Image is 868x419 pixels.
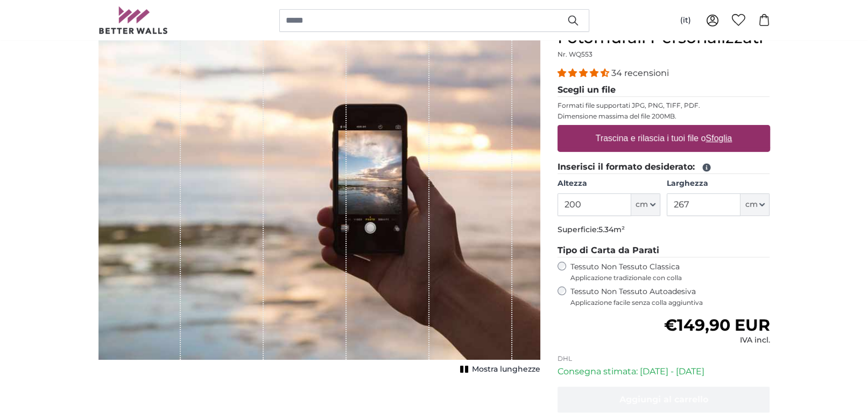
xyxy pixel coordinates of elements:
legend: Tipo di Carta da Parati [558,244,770,257]
u: Sfoglia [705,134,732,143]
span: Mostra lunghezze [472,364,540,375]
label: Tessuto Non Tessuto Autoadesiva [570,287,770,307]
p: Consegna stimata: [DATE] - [DATE] [558,365,770,378]
p: Formati file supportati JPG, PNG, TIFF, PDF. [558,101,770,110]
button: cm [631,193,660,216]
button: (it) [672,11,700,30]
span: Nr. WQ553 [558,50,592,58]
span: 4.32 stars [558,68,611,78]
label: Trascina e rilascia i tuoi file o [591,128,736,149]
span: Applicazione tradizionale con colla [570,274,770,282]
p: Superficie: [558,225,770,235]
button: Mostra lunghezze [457,362,540,377]
p: DHL [558,354,770,363]
label: Altezza [558,178,660,189]
span: cm [636,199,648,210]
span: cm [745,199,757,210]
span: Applicazione facile senza colla aggiuntiva [570,298,770,307]
legend: Scegli un file [558,83,770,97]
img: Betterwalls [98,6,168,34]
label: Tessuto Non Tessuto Classica [570,262,770,282]
div: IVA incl. [664,335,770,346]
div: 1 of 1 [98,28,540,377]
legend: Inserisci il formato desiderato: [558,160,770,174]
button: cm [740,193,770,216]
span: 5.34m² [598,225,625,234]
span: 34 recensioni [611,68,669,78]
button: Aggiungi al carrello [558,387,770,413]
label: Larghezza [667,178,770,189]
span: Aggiungi al carrello [619,394,708,404]
p: Dimensione massima del file 200MB. [558,112,770,121]
span: €149,90 EUR [664,315,770,335]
